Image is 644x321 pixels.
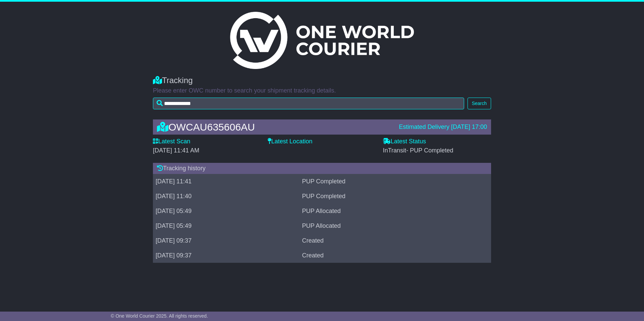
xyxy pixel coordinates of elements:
label: Latest Scan [153,138,190,145]
td: [DATE] 09:37 [153,234,299,248]
label: Latest Status [383,138,426,145]
img: Light [230,12,414,69]
label: Latest Location [268,138,312,145]
td: PUP Allocated [299,204,472,219]
span: - PUP Completed [406,147,453,154]
td: [DATE] 11:41 [153,174,299,189]
td: PUP Completed [299,189,472,204]
td: [DATE] 05:49 [153,219,299,234]
td: Created [299,234,472,248]
td: PUP Completed [299,174,472,189]
span: [DATE] 11:41 AM [153,147,199,154]
p: Please enter OWC number to search your shipment tracking details. [153,87,491,95]
div: Estimated Delivery [DATE] 17:00 [399,123,487,131]
div: Tracking [153,76,491,85]
td: Created [299,248,472,263]
div: Tracking history [153,163,491,174]
td: [DATE] 11:40 [153,189,299,204]
div: OWCAU635606AU [154,121,395,133]
td: [DATE] 09:37 [153,248,299,263]
span: InTransit [383,147,453,154]
button: Search [468,98,491,109]
td: [DATE] 05:49 [153,204,299,219]
td: PUP Allocated [299,219,472,234]
span: © One World Courier 2025. All rights reserved. [111,313,208,319]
